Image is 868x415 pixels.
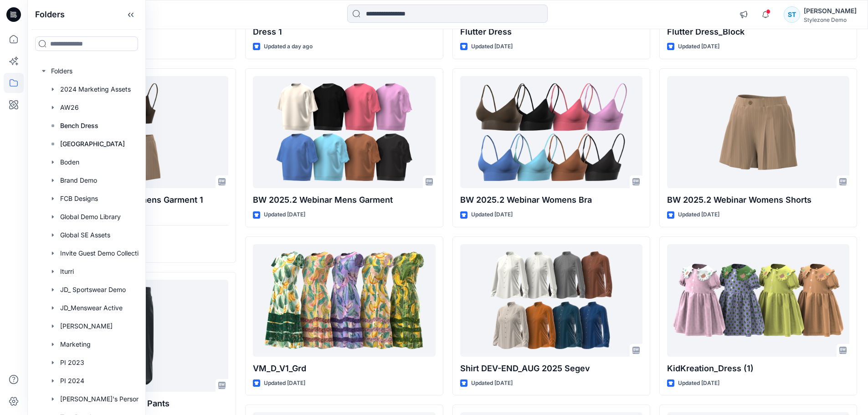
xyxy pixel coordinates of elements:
[460,244,642,357] a: Shirt DEV-END_AUG 2025 Segev
[678,379,719,388] p: Updated [DATE]
[667,362,849,375] p: KidKreation_Dress (1)
[253,362,435,375] p: VM_D_V1_Grd
[471,42,513,51] p: Updated [DATE]
[60,138,125,149] p: [GEOGRAPHIC_DATA]
[264,379,305,388] p: Updated [DATE]
[460,76,642,189] a: BW 2025.2 Webinar Womens Bra
[264,210,305,220] p: Updated [DATE]
[253,244,435,357] a: VM_D_V1_Grd
[804,5,857,16] div: [PERSON_NAME]
[667,194,849,206] p: BW 2025.2 Webinar Womens Shorts
[253,194,435,206] p: BW 2025.2 Webinar Mens Garment
[667,244,849,357] a: KidKreation_Dress (1)
[253,76,435,189] a: BW 2025.2 Webinar Mens Garment
[460,26,642,38] p: Flutter Dress
[678,42,719,51] p: Updated [DATE]
[264,42,313,51] p: Updated a day ago
[678,210,719,220] p: Updated [DATE]
[784,6,800,23] div: ST
[471,210,513,220] p: Updated [DATE]
[804,16,857,23] div: Stylezone Demo
[667,76,849,189] a: BW 2025.2 Webinar Womens Shorts
[667,26,849,38] p: Flutter Dress_Block
[460,362,642,375] p: Shirt DEV-END_AUG 2025 Segev
[60,120,98,131] p: Bench Dress
[460,194,642,206] p: BW 2025.2 Webinar Womens Bra
[471,379,513,388] p: Updated [DATE]
[253,26,435,38] p: Dress 1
